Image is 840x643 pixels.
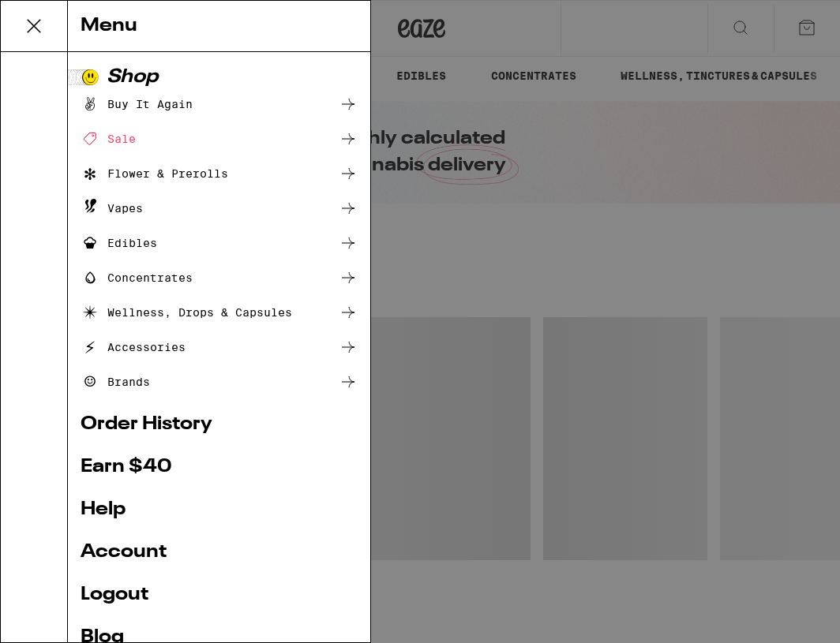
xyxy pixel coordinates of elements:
[81,585,358,604] a: Logout
[81,543,358,562] a: Account
[81,372,358,391] a: Brands
[81,268,358,287] a: Concentrates
[81,199,358,218] a: Vapes
[81,303,358,322] a: Wellness, Drops & Capsules
[81,164,228,183] div: Flower & Prerolls
[81,234,157,252] div: Edibles
[81,303,292,322] div: Wellness, Drops & Capsules
[81,95,193,114] div: Buy It Again
[81,500,358,519] a: Help
[81,95,358,114] a: Buy It Again
[81,164,358,183] a: Flower & Prerolls
[81,199,143,218] div: Vapes
[17,11,122,24] span: Hi. Need any help?
[81,68,358,87] a: Shop
[81,234,358,252] a: Edibles
[81,129,358,148] a: Sale
[81,129,136,148] div: Sale
[81,458,358,477] a: Earn $ 40
[68,1,370,52] div: Menu
[81,268,193,287] div: Concentrates
[81,338,186,357] div: Accessories
[81,372,150,391] div: Brands
[81,415,358,434] a: Order History
[81,338,358,357] a: Accessories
